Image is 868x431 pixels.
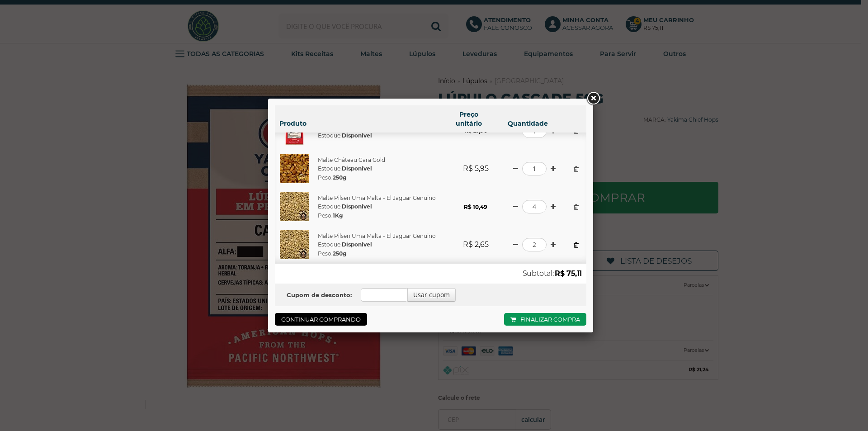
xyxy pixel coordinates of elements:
[342,241,372,248] strong: Disponível
[318,165,372,172] span: Estoque:
[318,250,346,257] span: Peso:
[318,156,385,163] a: Malte Château Cara Gold
[275,313,367,326] a: Continuar comprando
[407,288,456,302] button: Usar cupom
[280,192,309,221] img: Malte Pilsen Uma Malta - El Jaguar Genuino
[446,110,491,128] h6: Preço unitário
[318,203,372,210] span: Estoque:
[500,119,555,128] h6: Quantidade
[318,174,346,181] span: Peso:
[464,203,487,210] strong: R$ 10,49
[333,174,346,181] strong: 250g
[318,241,372,248] span: Estoque:
[280,154,309,183] img: Malte Château Cara Gold
[523,269,553,278] span: Subtotal:
[280,230,309,259] img: Malte Pilsen Uma Malta - El Jaguar Genuino
[555,269,582,278] strong: R$ 75,11
[342,132,372,139] strong: Disponível
[342,165,372,172] strong: Disponível
[318,132,372,139] span: Estoque:
[333,250,346,257] strong: 250g
[333,212,343,219] strong: 1Kg
[585,90,601,107] a: Close
[318,212,343,219] span: Peso:
[318,194,436,201] a: Malte Pilsen Uma Malta - El Jaguar Genuino
[504,313,586,326] a: Finalizar compra
[342,203,372,210] strong: Disponível
[453,164,498,173] strong: R$ 5,95
[279,119,437,128] h6: Produto
[464,128,487,134] strong: R$ 21,90
[453,240,498,249] strong: R$ 2,65
[318,232,436,239] a: Malte Pilsen Uma Malta - El Jaguar Genuino
[287,291,352,298] b: Cupom de desconto:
